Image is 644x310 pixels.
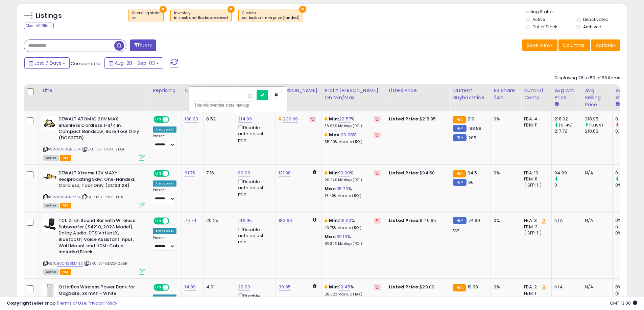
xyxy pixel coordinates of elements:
[532,24,557,30] label: Out of Stock
[615,224,625,230] small: (0%)
[43,218,57,231] img: 31z9HFtcEsL._SL40_.jpg
[325,170,381,182] div: %
[389,284,445,290] div: $29.00
[71,60,102,67] span: Compared to:
[524,284,546,290] div: FBA: 2
[154,117,163,122] span: ON
[88,300,117,306] a: Privacy Policy
[185,116,198,122] a: 130.00
[585,128,612,134] div: 218.62
[325,194,381,198] p: 76.49% Markup (ROI)
[453,217,466,224] small: FBM
[325,242,381,246] p: 93.80% Markup (ROI)
[325,124,381,129] p: 38.98% Markup (ROI)
[453,125,466,132] small: FBM
[325,178,381,182] p: 20.94% Markup (ROI)
[43,269,59,275] span: All listings currently available for purchase on Amazon
[554,170,582,176] div: 94.69
[153,126,176,133] div: Amazon AI
[339,116,351,122] a: 23.57
[554,101,558,107] small: Avg Win Price.
[84,261,127,266] span: | SKU: S7-6D2Q-Z55R
[283,116,298,122] a: 239.99
[60,269,71,275] span: FBA
[615,128,643,134] div: 0.71%
[468,217,480,224] span: 74.99
[468,125,482,132] span: 198.89
[468,170,477,176] span: 94.5
[583,24,601,30] label: Archived
[242,10,300,21] span: Custom:
[494,87,518,101] div: BB Share 24h.
[615,182,643,188] div: 0%
[453,170,466,177] small: FBA
[130,39,156,51] button: Filters
[322,84,386,111] th: The percentage added to the cost of goods (COGS) that forms the calculator for Min & Max prices.
[168,117,179,122] span: OFF
[24,23,54,29] div: Clear All Filters
[104,57,163,69] button: Aug-28 - Sep-03
[58,218,141,257] b: TCL 2.1ch Sound Bar with Wireless Subwoofer (S4210, 2023 Model), Dolby Audio, DTS Virtual:X, Blue...
[57,261,83,266] a: B0C428KMNS
[554,87,579,101] div: Avg Win Price
[494,284,516,290] div: 0%
[325,132,381,144] div: %
[524,182,546,188] div: ( SFP: 1 )
[43,170,145,207] div: ASIN:
[329,217,339,224] b: Min:
[468,284,478,290] span: 19.99
[7,300,117,307] div: seller snap | |
[206,284,230,290] div: 4.01
[453,284,466,291] small: FBA
[153,87,179,94] div: Repricing
[154,218,163,224] span: ON
[325,186,381,198] div: %
[132,16,160,20] div: on
[57,194,80,200] a: B0847NP274
[336,233,347,240] a: 39.19
[228,6,235,13] button: ×
[185,170,195,176] a: 61.75
[615,170,643,176] div: 0.33%
[279,170,291,176] a: 131.98
[58,284,141,298] b: OtterBox Wireless Power Bank for MagSafe, 3k mAh - White
[336,186,348,192] a: 35.79
[115,60,155,66] span: Aug-28 - Sep-03
[554,116,582,122] div: 218.02
[238,217,252,224] a: 146.95
[389,170,445,176] div: $94.50
[325,218,381,230] div: %
[325,116,381,129] div: %
[615,87,640,101] div: Avg BB Share
[238,124,270,143] div: Disable auto adjust min
[238,284,250,290] a: 29.00
[389,217,420,224] b: Listed Price:
[279,217,292,224] a: 183.66
[339,284,350,290] a: 13.45
[43,284,57,298] img: 31f55iEmcuL._SL40_.jpg
[591,39,620,51] button: Actions
[174,16,228,20] div: in stock and fba backordered
[325,233,336,240] b: Max:
[329,284,339,290] b: Min:
[168,171,179,176] span: OFF
[389,218,445,224] div: $146.95
[153,228,176,234] div: Amazon AI
[43,116,57,130] img: 417h89ARYJS._SL40_.jpg
[339,217,351,224] a: 26.00
[34,60,61,66] span: Last 7 Days
[36,11,62,21] h5: Listings
[325,284,381,297] div: %
[58,170,141,191] b: DEWALT Xtreme 12V MAX* Reciprocating Saw, One-Handed, Cordless, Tool Only (DCS312B)
[615,101,619,107] small: Avg BB Share.
[524,176,546,182] div: FBM: 8
[153,236,176,251] div: Preset:
[43,116,145,160] div: ASIN:
[329,132,341,138] b: Max:
[168,285,179,290] span: OFF
[524,218,546,224] div: FBA: 3
[60,203,71,208] span: FBA
[554,284,577,290] div: N/A
[153,188,176,203] div: Preset:
[563,42,584,49] span: Columns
